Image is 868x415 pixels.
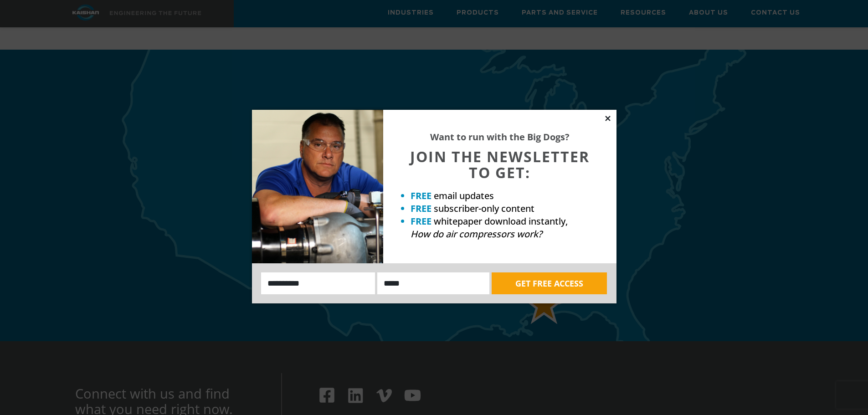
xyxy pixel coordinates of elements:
[377,272,489,294] input: Email
[411,202,431,215] strong: FREE
[604,114,612,123] button: Close
[411,228,542,240] em: How do air compressors work?
[411,190,431,202] strong: FREE
[434,215,568,227] span: whitepaper download instantly,
[434,190,494,202] span: email updates
[434,202,534,215] span: subscriber-only content
[430,131,570,143] strong: Want to run with the Big Dogs?
[492,272,607,294] button: GET FREE ACCESS
[411,215,431,227] strong: FREE
[410,147,590,182] span: JOIN THE NEWSLETTER TO GET:
[261,272,375,294] input: Name:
